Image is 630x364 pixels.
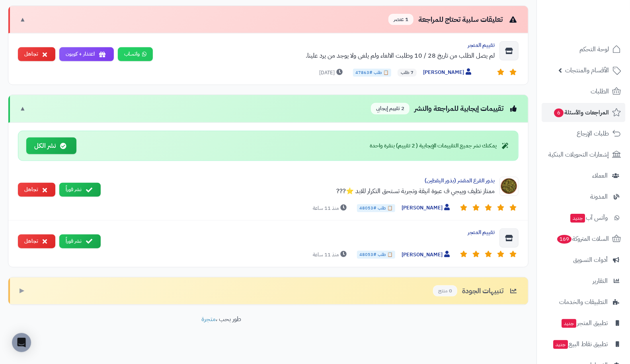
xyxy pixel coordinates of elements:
span: 6 [554,108,564,117]
button: تجاهل [18,47,55,61]
a: متجرة [202,314,216,324]
span: تطبيق نقاط البيع [552,339,608,350]
button: اعتذار + كوبون [59,47,114,61]
span: أدوات التسويق [573,254,608,265]
div: تقييم المتجر [159,41,495,49]
a: السلات المتروكة169 [542,229,625,248]
span: 📋 طلب #48053 [357,204,395,212]
div: Open Intercom Messenger [12,333,31,352]
span: منذ 11 ساعة [313,251,349,259]
img: Product [499,177,519,196]
div: ممتاز نظيف وييجي ف عبوة انيقة وتجربة تستحق التكرار للابد ⭐️??? [107,186,495,196]
div: تعليقات سلبية تحتاج للمراجعة [388,14,519,25]
span: إشعارات التحويلات البنكية [548,149,609,160]
button: نشر فوراً [59,183,101,197]
a: التطبيقات والخدمات [542,292,625,312]
a: طلبات الإرجاع [542,124,625,143]
a: تطبيق المتجرجديد [542,314,625,333]
span: لوحة التحكم [579,44,609,55]
span: 169 [557,235,572,244]
span: العملاء [592,170,608,181]
span: ▶ [20,286,24,295]
a: وآتس آبجديد [542,208,625,227]
span: الطلبات [591,86,609,97]
span: منذ 11 ساعة [313,204,349,212]
span: المراجعات والأسئلة [553,107,609,118]
span: جديد [553,340,568,349]
a: لوحة التحكم [542,40,625,59]
span: التطبيقات والخدمات [559,296,608,308]
span: المدونة [590,191,608,202]
a: المدونة [542,187,625,206]
span: جديد [562,319,576,328]
a: العملاء [542,166,625,185]
span: [DATE] [319,69,345,77]
span: الأقسام والمنتجات [565,65,609,76]
button: نشر فوراً [59,234,101,248]
span: 1 عنصر [388,14,413,25]
span: ▼ [20,15,26,24]
img: logo-2.png [576,19,622,36]
span: جديد [570,214,585,223]
div: تقييم المتجر [107,228,495,236]
a: التقارير [542,271,625,290]
span: 📋 طلب #47863 [353,69,391,77]
button: تجاهل [18,234,55,248]
span: [PERSON_NAME] [402,204,452,212]
a: أدوات التسويق [542,250,625,269]
div: تنبيهات الجودة [433,285,519,297]
a: إشعارات التحويلات البنكية [542,145,625,164]
a: الطلبات [542,82,625,101]
a: تطبيق نقاط البيعجديد [542,335,625,354]
span: تطبيق المتجر [561,318,608,329]
div: بذور القرع المقشر (بذور اليقطين) [107,177,495,185]
div: تقييمات إيجابية للمراجعة والنشر [371,103,519,114]
span: ▼ [20,104,26,113]
span: طلبات الإرجاع [577,128,609,139]
button: نشر الكل [26,137,76,155]
span: 0 منتج [433,285,457,297]
div: لم يصل الطلب من تاريخ 28 / 10 وطلبت الالغاء ولم يلغى ولا يوجد من يرد علينا. [159,51,495,60]
span: التقارير [593,275,608,287]
span: 7 طلب [398,69,417,77]
span: [PERSON_NAME] [423,68,473,77]
a: المراجعات والأسئلة6 [542,103,625,122]
span: 2 تقييم إيجابي [371,103,410,114]
span: [PERSON_NAME] [402,251,452,259]
span: وآتس آب [570,212,608,223]
span: السلات المتروكة [556,233,609,244]
a: واتساب [118,47,153,61]
button: تجاهل [18,183,55,197]
span: 📋 طلب #48053 [357,251,395,259]
div: يمكنك نشر جميع التقييمات الإيجابية ( 2 تقييم) بنقرة واحدة [370,142,510,150]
